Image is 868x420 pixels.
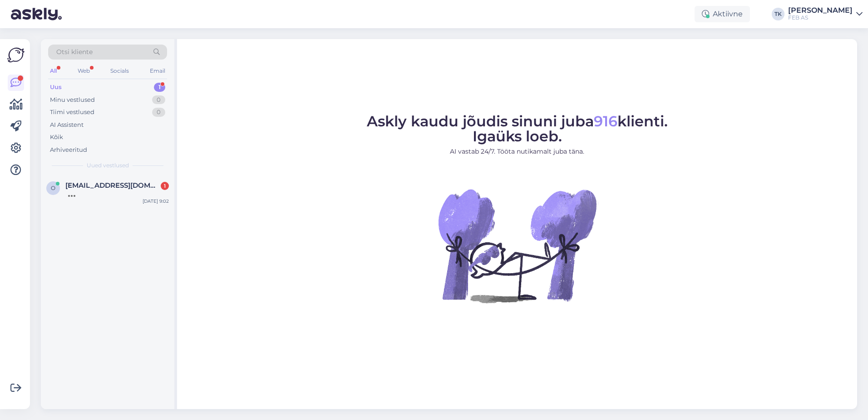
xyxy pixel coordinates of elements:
[152,95,165,105] div: 0
[152,108,165,117] div: 0
[772,8,784,20] div: TK
[56,47,93,57] span: Otsi kliente
[594,112,617,130] span: 916
[367,147,668,156] p: AI vastab 24/7. Tööta nutikamalt juba täna.
[148,65,167,77] div: Email
[50,95,95,105] div: Minu vestlused
[50,120,84,130] div: AI Assistent
[50,145,87,155] div: Arhiveeritud
[143,198,169,205] div: [DATE] 9:02
[788,7,853,14] div: [PERSON_NAME]
[51,185,55,191] span: o
[50,133,63,142] div: Kõik
[435,164,599,327] img: No Chat active
[65,181,160,190] span: ojasoo@icloud.com
[695,6,750,22] div: Aktiivne
[76,65,92,77] div: Web
[154,83,165,92] div: 1
[161,182,169,190] div: 1
[48,65,59,77] div: All
[367,112,668,145] span: Askly kaudu jõudis sinuni juba klienti. Igaüks loeb.
[108,65,131,77] div: Socials
[788,7,863,21] a: [PERSON_NAME]FEB AS
[788,14,853,21] div: FEB AS
[7,46,25,64] img: Askly Logo
[87,161,129,170] span: Uued vestlused
[50,83,62,92] div: Uus
[50,108,94,117] div: Tiimi vestlused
